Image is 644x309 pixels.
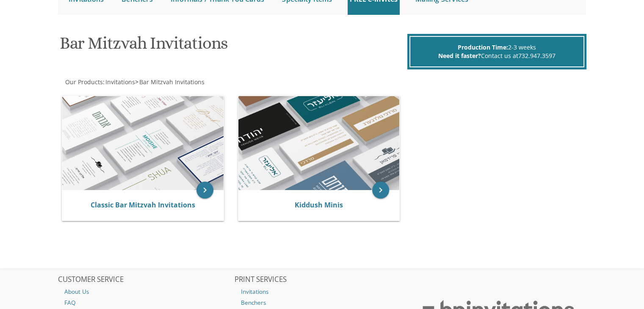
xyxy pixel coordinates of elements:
[458,43,508,51] span: Production Time:
[60,34,405,59] h1: Bar Mitzvah Invitations
[58,78,322,86] div: :
[105,78,135,86] span: Invitations
[135,78,205,86] span: >
[438,52,481,60] span: Need it faster?
[64,78,103,86] a: Our Products
[62,96,224,190] img: Classic Bar Mitzvah Invitations
[235,276,410,284] h2: PRINT SERVICES
[139,78,205,86] span: Bar Mitzvah Invitations
[91,200,195,210] a: Classic Bar Mitzvah Invitations
[196,182,213,199] a: keyboard_arrow_right
[235,297,410,308] a: Benchers
[138,78,205,86] a: Bar Mitzvah Invitations
[105,78,135,86] a: Invitations
[372,182,389,199] a: keyboard_arrow_right
[238,96,400,190] img: Kiddush Minis
[409,36,584,67] div: 2-3 weeks Contact us at
[58,276,233,284] h2: CUSTOMER SERVICE
[295,200,343,210] a: Kiddush Minis
[58,286,233,297] a: About Us
[518,52,556,60] a: 732.947.3597
[235,286,410,297] a: Invitations
[58,297,233,308] a: FAQ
